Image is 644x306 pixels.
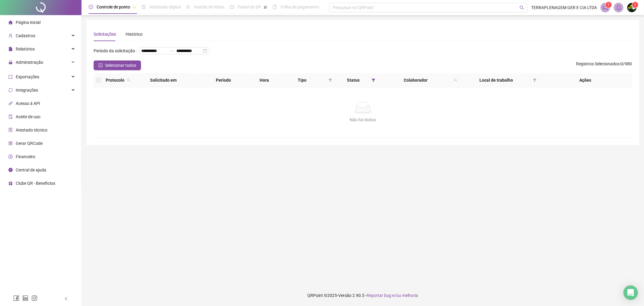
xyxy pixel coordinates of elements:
span: Reportar bug e/ou melhoria [367,293,418,298]
span: Exportações [16,74,39,79]
span: api [8,101,13,106]
span: file-done [142,5,146,9]
span: instagram [31,295,37,301]
span: qrcode [8,141,13,145]
span: export [8,75,13,79]
span: pushpin [133,5,136,9]
span: Admissão digital [149,5,181,9]
span: Local de trabalho [462,77,531,83]
span: home [8,20,13,24]
sup: Atualize o seu contato no menu Meus Dados [632,2,638,8]
span: info-circle [8,168,13,172]
span: filter [327,76,333,85]
th: Hora [253,73,275,87]
span: 1 [608,3,610,7]
span: Página inicial [16,20,40,25]
th: Período [194,73,253,87]
span: search [454,78,457,82]
span: to [169,48,174,53]
span: filter [328,78,332,82]
span: check-square [98,63,103,67]
span: linkedin [22,295,28,301]
span: audit [8,115,13,119]
span: Versão [338,293,351,298]
div: Não há dados [101,116,625,123]
span: user-add [8,34,13,38]
span: notification [603,5,608,10]
span: search [453,76,459,85]
span: Cadastros [16,33,35,38]
span: search [520,5,524,10]
span: file [8,47,13,51]
span: filter [370,76,376,85]
img: 76398 [627,3,636,12]
span: clock-circle [89,5,93,9]
span: Relatórios [16,47,35,51]
span: Gestão de férias [194,5,224,9]
span: search [127,78,130,82]
span: facebook [13,295,19,301]
span: filter [533,78,537,82]
span: pushpin [264,5,267,9]
span: TERRAPLENAGEM GER E CIA LTDA [531,4,597,11]
th: Solicitado em [133,73,194,87]
span: Financeiro [16,154,35,159]
div: Open Intercom Messenger [623,285,638,300]
span: sync [8,88,13,92]
div: Histórico [126,31,143,37]
div: Solicitações [94,31,116,37]
span: book [273,5,277,9]
span: Integrações [16,88,38,93]
span: solution [8,128,13,132]
span: Acesso à API [16,101,40,106]
span: Status [337,77,369,83]
span: filter [372,78,375,82]
span: Selecionar todos [105,62,136,69]
span: : 0 / 980 [576,60,632,70]
span: Clube QR - Beneficios [16,181,55,186]
span: dashboard [230,5,234,9]
span: Atestado técnico [16,128,47,132]
span: Controle de ponto [97,5,130,9]
footer: QRPoint © 2025 - 2.90.5 - [82,285,644,306]
span: left [64,297,68,301]
span: Central de ajuda [16,168,46,172]
span: gift [8,181,13,185]
span: Protocolo [106,77,124,83]
span: Gerar QRCode [16,141,43,146]
span: sun [186,5,190,9]
span: Painel do DP [238,5,261,9]
span: Registros Selecionados [576,61,620,66]
span: dollar [8,155,13,159]
span: search [126,76,132,85]
span: Tipo [278,77,326,83]
span: Folha de pagamento [280,5,319,9]
span: swap-right [169,48,174,53]
span: bell [616,5,621,10]
span: Aceite de uso [16,114,40,119]
div: Ações [541,77,630,83]
span: Colaborador [380,77,451,83]
button: Selecionar todos [94,60,141,70]
span: 1 [634,3,636,7]
span: filter [532,76,538,85]
span: lock [8,60,13,64]
sup: 1 [606,2,612,8]
span: Administração [16,60,43,65]
label: Período da solicitação [94,46,139,56]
